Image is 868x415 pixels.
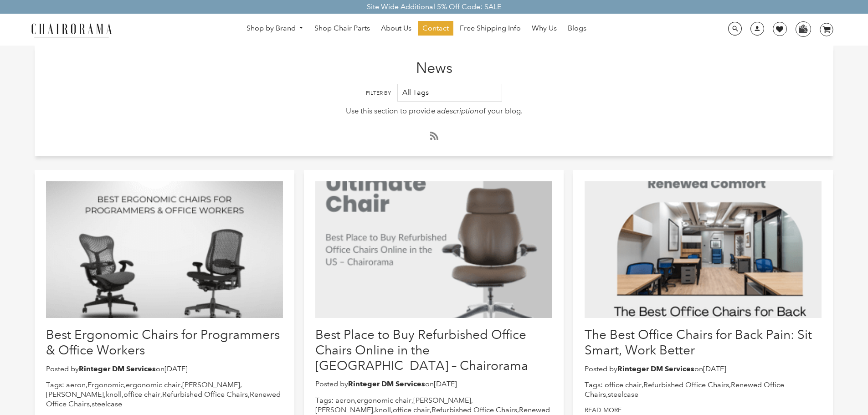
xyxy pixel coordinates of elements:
[126,380,180,389] a: ergonomic chair
[585,380,784,399] a: Renewed Office Chairs
[422,24,449,33] span: Contact
[348,379,425,388] strong: Rinteger DM Services
[366,90,391,97] label: Filter By
[164,364,188,373] time: [DATE]
[608,390,638,399] a: steelcase
[585,406,621,414] a: Read more
[315,405,373,414] a: [PERSON_NAME]
[79,364,156,373] strong: Rinteger DM Services
[46,380,283,409] li: , , , , , , , , ,
[46,364,283,374] p: Posted by on
[643,380,729,389] a: Refurbished Office Chairs
[315,396,334,405] span: Tags:
[441,106,479,116] em: description
[46,390,104,399] a: [PERSON_NAME]
[87,380,124,389] a: Ergonomic
[335,396,355,405] a: aeron
[35,46,833,77] h1: News
[46,380,64,389] span: Tags:
[310,21,375,36] a: Shop Chair Parts
[114,105,753,117] p: Use this section to provide a of your blog.
[156,21,677,38] nav: DesktopNavigation
[585,364,822,374] p: Posted by on
[413,396,471,405] a: [PERSON_NAME]
[617,364,694,373] strong: Rinteger DM Services
[26,22,117,38] img: chairorama
[106,390,122,399] a: knoll
[527,21,561,36] a: Why Us
[568,24,586,33] span: Blogs
[182,380,240,389] a: [PERSON_NAME]
[242,21,308,36] a: Shop by Brand
[92,400,122,408] a: steelcase
[585,380,822,400] li: , , ,
[376,21,416,36] a: About Us
[315,327,528,373] a: Best Place to Buy Refurbished Office Chairs Online in the [GEOGRAPHIC_DATA] – Chairorama
[162,390,248,399] a: Refurbished Office Chairs
[431,405,517,414] a: Refurbished Office Chairs
[703,364,726,373] time: [DATE]
[434,379,457,388] time: [DATE]
[585,327,812,358] a: The Best Office Chairs for Back Pain: Sit Smart, Work Better
[455,21,525,36] a: Free Shipping Info
[460,24,521,33] span: Free Shipping Info
[563,21,591,36] a: Blogs
[605,380,642,389] a: office chair
[314,24,370,33] span: Shop Chair Parts
[375,405,391,414] a: knoll
[357,396,411,405] a: ergonomic chair
[46,327,280,358] a: Best Ergonomic Chairs for Programmers & Office Workers
[418,21,453,36] a: Contact
[381,24,411,33] span: About Us
[796,22,810,36] img: WhatsApp_Image_2024-07-12_at_16.23.01.webp
[315,379,552,389] p: Posted by on
[66,380,86,389] a: aeron
[46,390,281,408] a: Renewed Office Chairs
[532,24,557,33] span: Why Us
[393,405,430,414] a: office chair
[585,380,603,389] span: Tags:
[123,390,160,399] a: office chair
